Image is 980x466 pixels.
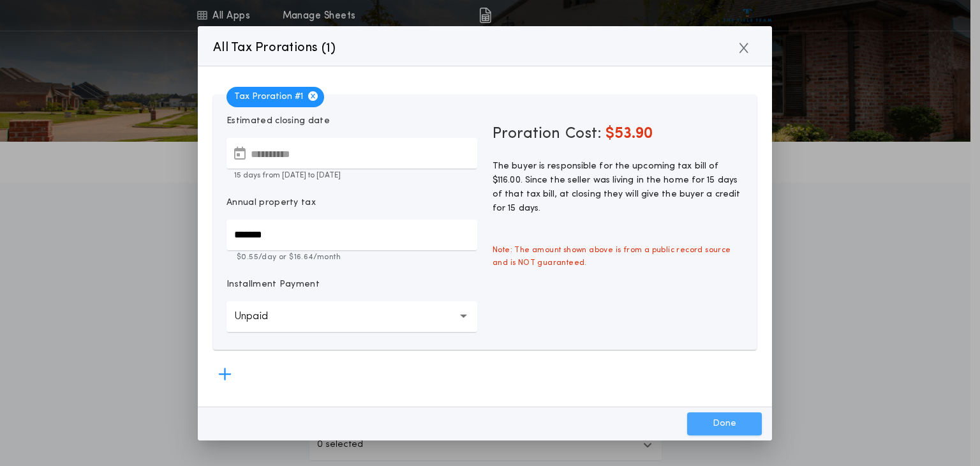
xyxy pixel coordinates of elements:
span: Note: The amount shown above is from a public record source and is NOT guaranteed. [485,236,751,277]
p: All Tax Prorations ( ) [213,38,336,58]
span: The buyer is responsible for the upcoming tax bill of $116.00. Since the seller was living in the... [493,162,740,213]
input: Annual property tax [226,220,477,250]
p: Unpaid [234,309,288,324]
button: Done [687,412,762,435]
p: Annual property tax [226,197,316,209]
p: Installment Payment [226,278,320,291]
p: Estimated closing date [226,115,477,128]
button: Unpaid [226,301,477,332]
p: 15 days from [DATE] to [DATE] [226,170,477,181]
span: Tax Proration # 1 [226,87,324,107]
p: $0.55 /day or $16.64 /month [226,252,477,263]
span: Proration [493,124,560,144]
span: 1 [326,42,330,55]
span: Cost: [565,126,602,142]
span: $53.90 [605,126,653,142]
